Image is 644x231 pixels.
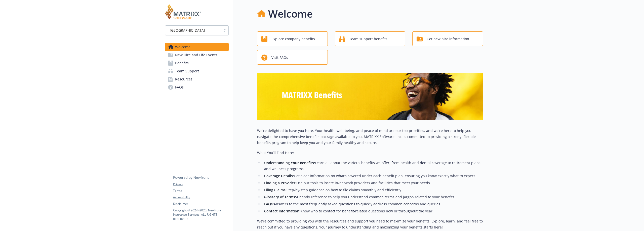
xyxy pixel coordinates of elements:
[263,160,483,172] li: Learn all about the various benefits we offer, from health and dental coverage to retirement plan...
[268,6,313,21] h1: Welcome
[175,75,192,83] span: Resources
[165,51,229,59] a: New Hire and Life Events
[263,173,483,179] li: Get clear information on what’s covered under each benefit plan, ensuring you know exactly what t...
[173,189,228,193] a: Terms
[170,28,205,33] span: [GEOGRAPHIC_DATA]
[427,34,469,44] span: Get new hire information
[264,188,287,192] strong: Filing Claims:
[271,34,315,44] span: Explore company benefits
[264,160,315,165] strong: Understanding Your Benefits:
[264,202,274,206] strong: FAQs:
[165,43,229,51] a: Welcome
[264,209,300,213] strong: Contact Information:
[175,51,217,59] span: New Hire and Life Events
[257,73,483,120] img: overview page banner
[412,31,483,46] button: Get new hire information
[165,59,229,67] a: Benefits
[175,43,190,51] span: Welcome
[257,150,483,156] p: What You’ll Find Here:
[264,173,294,178] strong: Coverage Details:
[263,201,483,207] li: Answers to the most frequently asked questions to quickly address common concerns and queries.
[263,194,483,200] li: A handy reference to help you understand common terms and jargon related to your benefits.
[173,182,228,187] a: Privacy
[349,34,387,44] span: Team support benefits
[264,180,296,185] strong: Finding a Provider:
[257,218,483,230] p: We’re committed to providing you with the resources and support you need to maximize your benefit...
[175,59,189,67] span: Benefits
[165,75,229,83] a: Resources
[264,195,296,199] strong: Glossary of Terms:
[257,128,483,146] p: We're delighted to have you here. Your health, well-being, and peace of mind are our top prioriti...
[257,50,328,65] button: Visit FAQs
[263,187,483,193] li: Step-by-step guidance on how to file claims smoothly and efficiently.
[173,195,228,200] a: Accessibility
[168,28,218,33] span: [GEOGRAPHIC_DATA]
[165,83,229,91] a: FAQs
[263,180,483,186] li: Use our tools to locate in-network providers and facilities that meet your needs.
[175,83,184,91] span: FAQs
[165,67,229,75] a: Team Support
[173,208,228,221] p: Copyright © 2024 - 2025 , Newfront Insurance Services, ALL RIGHTS RESERVED
[335,31,406,46] button: Team support benefits
[175,67,199,75] span: Team Support
[263,208,483,214] li: Know who to contact for benefit-related questions now or throughout the year.
[257,31,328,46] button: Explore company benefits
[271,53,288,62] span: Visit FAQs
[173,202,228,206] a: Disclaimer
